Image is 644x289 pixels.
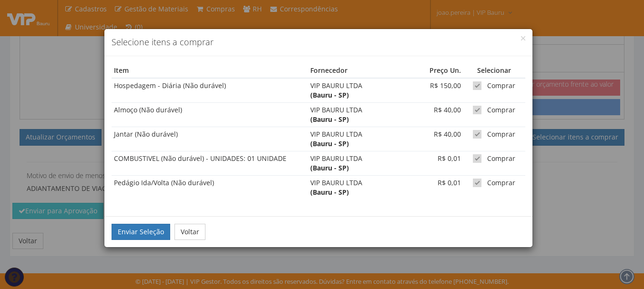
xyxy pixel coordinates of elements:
td: VIP BAURU LTDA [308,151,411,175]
button: Voltar [174,224,205,240]
th: Preço Un. [411,63,463,78]
button: Enviar Seleção [112,224,170,240]
strong: (Bauru - SP) [310,115,349,124]
td: Jantar (Não durável) [112,127,308,151]
button: Close [521,36,525,40]
td: Almoço (Não durável) [112,102,308,127]
strong: (Bauru - SP) [310,188,349,197]
strong: (Bauru - SP) [310,163,349,172]
strong: (Bauru - SP) [310,139,349,148]
td: R$ 40,00 [411,127,463,151]
label: Comprar [473,130,515,139]
td: VIP BAURU LTDA [308,102,411,127]
td: VIP BAURU LTDA [308,175,411,199]
label: Comprar [473,81,515,90]
td: R$ 0,01 [411,175,463,199]
strong: (Bauru - SP) [310,90,349,100]
td: VIP BAURU LTDA [308,127,411,151]
th: Item [112,63,308,78]
td: Pedágio Ida/Volta (Não durável) [112,175,308,199]
td: R$ 0,01 [411,151,463,175]
label: Comprar [473,154,515,163]
td: Hospedagem - Diária (Não durável) [112,78,308,102]
th: Fornecedor [308,63,411,78]
label: Comprar [473,105,515,115]
label: Comprar [473,178,515,188]
td: VIP BAURU LTDA [308,78,411,102]
th: Selecionar [463,63,525,78]
h4: Selecione itens a comprar [112,36,525,49]
td: R$ 150,00 [411,78,463,102]
td: COMBUSTIVEL (Não durável) - UNIDADES: 01 UNIDADE [112,151,308,175]
td: R$ 40,00 [411,102,463,127]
